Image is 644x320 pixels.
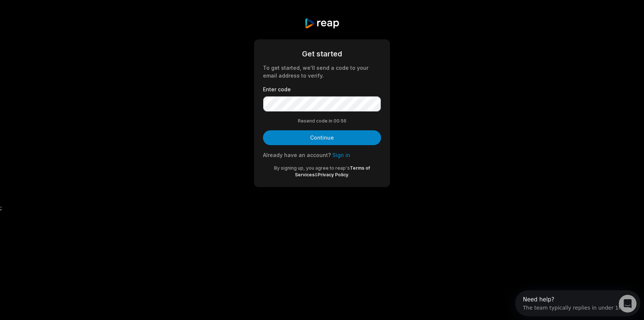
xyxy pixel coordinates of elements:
iframe: Intercom live chat [619,295,637,313]
label: Enter code [263,85,381,93]
span: & [315,172,318,177]
img: reap [304,18,339,29]
div: Open Intercom Messenger [3,3,129,23]
span: . [348,172,349,177]
div: Resend code in 00: [263,118,381,124]
div: To get started, we'll send a code to your email address to verify. [263,64,381,79]
span: By signing up, you agree to reap's [274,165,350,171]
span: Already have an account? [263,152,331,158]
a: Privacy Policy [318,172,348,177]
div: Need help? [8,6,107,12]
a: Terms of Services [295,165,370,177]
a: Sign in [332,152,350,158]
div: Get started [263,48,381,59]
span: 56 [341,118,347,124]
div: The team typically replies in under 1h [8,12,107,20]
iframe: Intercom live chat discovery launcher [515,290,640,316]
button: Continue [263,130,381,145]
